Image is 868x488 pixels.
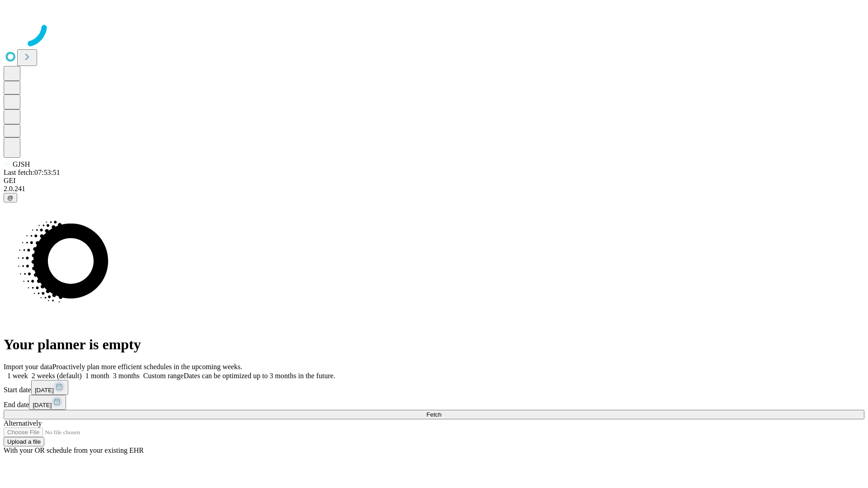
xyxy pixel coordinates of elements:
[143,372,184,380] span: Custom range
[4,410,864,419] button: Fetch
[113,372,140,380] span: 3 months
[4,363,52,371] span: Import your data
[4,185,864,193] div: 2.0.241
[4,336,864,353] h1: Your planner is empty
[33,402,52,408] span: [DATE]
[4,177,864,185] div: GEI
[85,372,109,380] span: 1 month
[4,193,17,202] button: @
[29,395,66,410] button: [DATE]
[184,372,335,380] span: Dates can be optimized up to 3 months in the future.
[52,363,242,371] span: Proactively plan more efficient schedules in the upcoming weeks.
[4,395,864,410] div: End date
[4,437,44,446] button: Upload a file
[31,380,68,395] button: [DATE]
[13,160,30,168] span: GJSH
[35,387,54,394] span: [DATE]
[32,372,82,380] span: 2 weeks (default)
[426,411,441,418] span: Fetch
[7,194,14,201] span: @
[4,169,60,176] span: Last fetch: 07:53:51
[4,446,144,454] span: With your OR schedule from your existing EHR
[4,380,864,395] div: Start date
[7,372,28,380] span: 1 week
[4,419,42,427] span: Alternatively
